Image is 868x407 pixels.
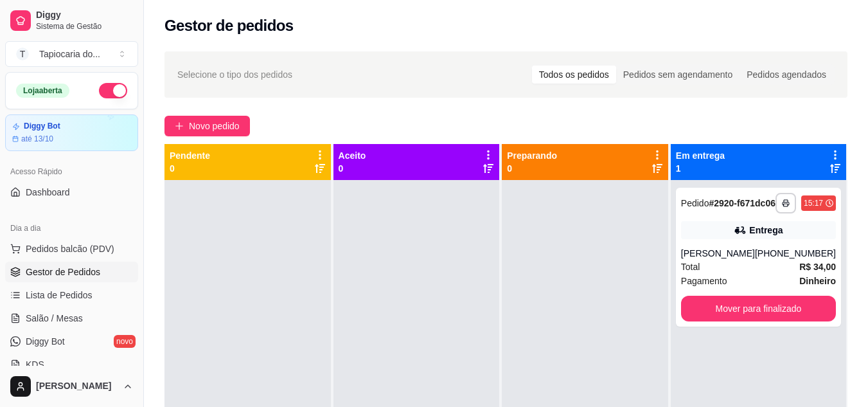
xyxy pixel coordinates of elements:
[681,260,700,274] span: Total
[5,218,138,239] div: Dia a dia
[26,312,83,325] span: Salão / Mesas
[26,266,100,278] span: Gestor de Pedidos
[5,354,138,375] a: KDS
[681,296,836,321] button: Mover para finalizado
[507,162,557,175] p: 0
[5,308,138,329] a: Salão / Mesas
[755,247,836,260] div: [PHONE_NUMBER]
[16,84,69,98] div: Loja aberta
[532,66,616,84] div: Todos os pedidos
[164,15,294,36] h2: Gestor de pedidos
[189,119,240,133] span: Novo pedido
[175,122,184,131] span: plus
[39,48,100,60] div: Tapiocaria do ...
[681,247,755,260] div: [PERSON_NAME]
[36,10,133,21] span: Diggy
[676,149,725,162] p: Em entrega
[99,83,127,98] button: Alterar Status
[339,162,366,175] p: 0
[36,381,118,392] span: [PERSON_NAME]
[26,358,44,371] span: KDS
[740,66,833,84] div: Pedidos agendados
[5,161,138,182] div: Acesso Rápido
[5,371,138,402] button: [PERSON_NAME]
[16,48,29,60] span: T
[164,116,250,136] button: Novo pedido
[170,149,210,162] p: Pendente
[799,262,836,272] strong: R$ 34,00
[804,198,823,208] div: 15:17
[681,198,709,208] span: Pedido
[5,182,138,203] a: Dashboard
[681,274,727,288] span: Pagamento
[5,5,138,36] a: DiggySistema de Gestão
[36,21,133,32] span: Sistema de Gestão
[26,289,93,302] span: Lista de Pedidos
[24,122,60,131] article: Diggy Bot
[170,162,210,175] p: 0
[676,162,725,175] p: 1
[5,114,138,151] a: Diggy Botaté 13/10
[507,149,557,162] p: Preparando
[26,186,70,199] span: Dashboard
[709,198,775,208] strong: # 2920-f671dc06
[5,262,138,282] a: Gestor de Pedidos
[26,335,65,348] span: Diggy Bot
[5,331,138,352] a: Diggy Botnovo
[26,242,114,255] span: Pedidos balcão (PDV)
[749,224,783,237] div: Entrega
[799,276,836,286] strong: Dinheiro
[616,66,740,84] div: Pedidos sem agendamento
[5,239,138,259] button: Pedidos balcão (PDV)
[339,149,366,162] p: Aceito
[21,134,53,144] article: até 13/10
[5,41,138,67] button: Select a team
[5,285,138,305] a: Lista de Pedidos
[177,68,292,82] span: Selecione o tipo dos pedidos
